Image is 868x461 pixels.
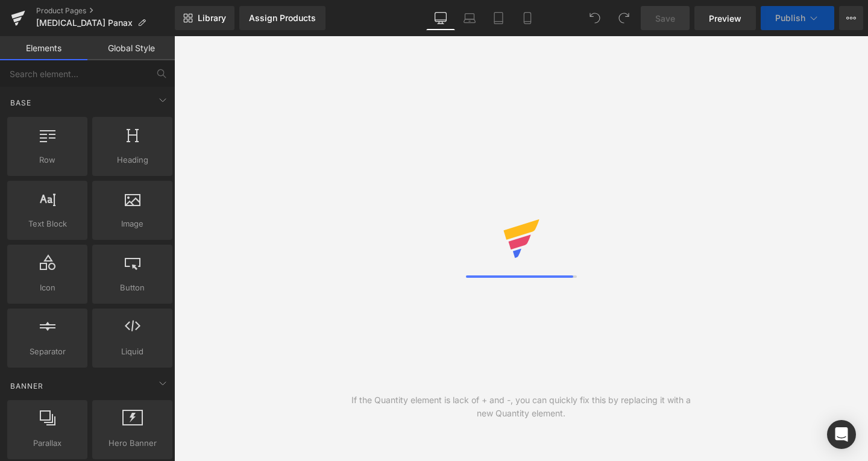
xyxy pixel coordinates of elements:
[513,6,542,30] a: Mobile
[9,380,45,392] span: Banner
[96,154,169,166] span: Heading
[96,437,169,450] span: Hero Banner
[839,6,863,30] button: More
[583,6,607,30] button: Undo
[694,6,756,30] a: Preview
[198,13,226,24] span: Library
[96,218,169,230] span: Image
[455,6,484,30] a: Laptop
[36,18,133,28] span: [MEDICAL_DATA] Panax
[87,36,175,60] a: Global Style
[655,12,675,25] span: Save
[709,12,741,25] span: Preview
[761,6,834,30] button: Publish
[249,13,316,23] div: Assign Products
[96,281,169,294] span: Button
[11,281,84,294] span: Icon
[11,218,84,230] span: Text Block
[775,13,805,23] span: Publish
[827,420,856,449] div: Open Intercom Messenger
[11,437,84,450] span: Parallax
[36,6,175,16] a: Product Pages
[484,6,513,30] a: Tablet
[348,394,695,420] div: If the Quantity element is lack of + and -, you can quickly fix this by replacing it with a new Q...
[96,345,169,358] span: Liquid
[426,6,455,30] a: Desktop
[9,97,33,108] span: Base
[175,6,234,30] a: New Library
[11,154,84,166] span: Row
[612,6,636,30] button: Redo
[11,345,84,358] span: Separator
